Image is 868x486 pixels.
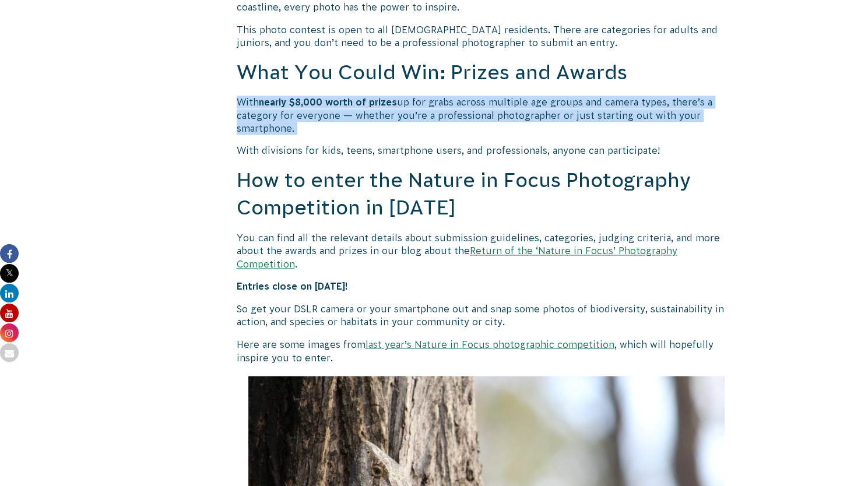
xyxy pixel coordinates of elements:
[237,23,737,50] p: This photo contest is open to all [DEMOGRAPHIC_DATA] residents. There are categories for adults a...
[237,337,737,364] p: Here are some images from , which will hopefully inspire you to enter.
[237,231,737,270] p: You can find all the relevant details about submission guidelines, categories, judging criteria, ...
[366,339,614,349] a: last year’s Nature in Focus photographic competition
[259,97,397,107] strong: nearly $8,000 worth of prizes
[237,144,737,157] p: With divisions for kids, teens, smartphone users, and professionals, anyone can participate!
[237,302,737,329] p: So get your DSLR camera or your smartphone out and snap some photos of biodiversity, sustainabili...
[237,281,348,291] strong: Entries close on [DATE]!
[237,59,737,87] h2: What You Could Win: Prizes and Awards
[237,96,737,135] p: With up for grabs across multiple age groups and camera types, there’s a category for everyone — ...
[237,245,677,269] a: Return of the ‘Nature in Focus’ Photography Competition
[237,167,737,222] h2: How to enter the Nature in Focus Photography Competition in [DATE]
